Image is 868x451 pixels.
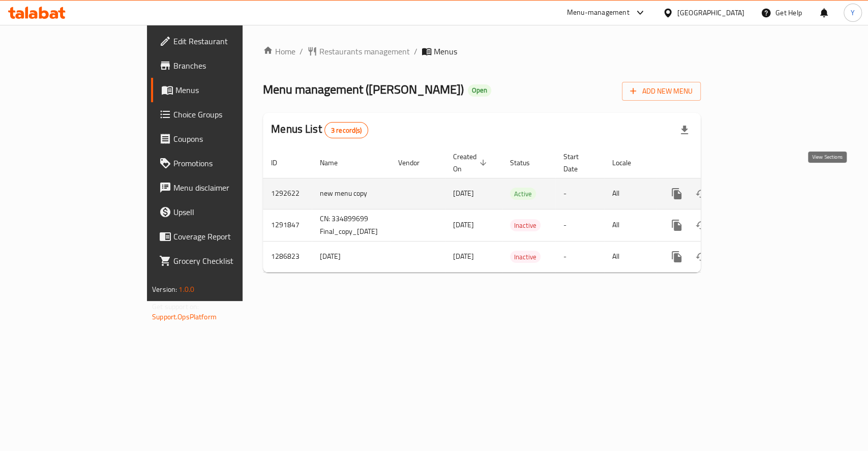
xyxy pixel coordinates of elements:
button: more [665,213,689,237]
span: Active [510,188,536,200]
li: / [300,45,303,57]
button: more [665,245,689,269]
a: Coverage Report [151,224,292,249]
a: Branches [151,53,292,78]
span: Choice Groups [173,108,284,121]
button: Add New Menu [622,82,701,101]
table: enhanced table [263,147,770,273]
a: Menus [151,78,292,102]
a: Coupons [151,127,292,151]
a: Restaurants management [307,45,410,57]
nav: breadcrumb [263,45,701,57]
span: 3 record(s) [325,126,368,135]
span: [DATE] [453,250,474,263]
span: Version: [152,283,177,296]
button: Change Status [689,182,713,206]
a: Upsell [151,200,292,224]
span: Coupons [173,133,284,145]
li: / [414,45,417,57]
td: - [555,209,604,241]
button: more [665,182,689,206]
th: Actions [656,147,770,178]
td: [DATE] [312,241,390,272]
span: Y [851,7,855,18]
span: ID [271,157,290,169]
span: Promotions [173,157,284,169]
td: All [604,241,656,272]
span: [DATE] [453,187,474,200]
a: Promotions [151,151,292,175]
button: Change Status [689,213,713,237]
span: Get support on: [152,300,199,313]
button: Change Status [689,245,713,269]
div: Export file [672,118,697,142]
div: Inactive [510,251,541,263]
span: Menus [175,84,284,96]
span: Menus [434,45,457,57]
span: Locale [612,157,644,169]
span: Branches [173,59,284,72]
span: Menu management ( [PERSON_NAME] ) [263,78,464,101]
div: Open [468,84,491,97]
a: Menu disclaimer [151,175,292,200]
div: Active [510,188,536,200]
span: Status [510,157,543,169]
span: Grocery Checklist [173,255,284,267]
span: Open [468,86,491,95]
span: Coverage Report [173,230,284,243]
a: Choice Groups [151,102,292,127]
span: Name [320,157,351,169]
td: - [555,241,604,272]
span: 1.0.0 [178,283,194,296]
span: Edit Restaurant [173,35,284,47]
span: Add New Menu [630,85,693,98]
span: [DATE] [453,218,474,231]
span: Vendor [398,157,433,169]
span: Restaurants management [319,45,410,57]
td: new menu copy [312,178,390,209]
td: All [604,209,656,241]
span: Menu disclaimer [173,182,284,194]
td: CN: 334899699 Final_copy_[DATE] [312,209,390,241]
a: Support.OpsPlatform [152,310,217,323]
span: Upsell [173,206,284,218]
div: Total records count [324,122,369,138]
a: Edit Restaurant [151,29,292,53]
span: Inactive [510,220,541,231]
span: Inactive [510,251,541,263]
a: Grocery Checklist [151,249,292,273]
div: Menu-management [567,7,630,19]
span: Created On [453,151,490,175]
span: Start Date [563,151,592,175]
div: [GEOGRAPHIC_DATA] [677,7,744,18]
h2: Menus List [271,122,368,138]
td: - [555,178,604,209]
td: All [604,178,656,209]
